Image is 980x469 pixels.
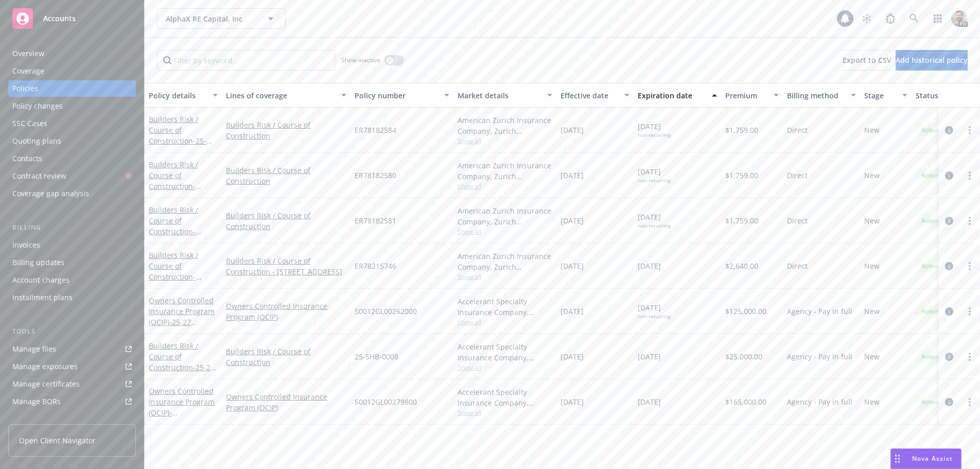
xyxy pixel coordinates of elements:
span: Manage exposures [8,358,136,375]
div: Lines of coverage [226,90,335,101]
a: Builders Risk / Course of Construction [149,160,211,256]
a: Stop snowing [856,8,877,29]
div: Coverage gap analysis [12,185,89,202]
a: Builders Risk / Course of Construction [226,346,346,368]
span: [DATE] [638,302,671,320]
a: circleInformation [943,169,955,182]
a: Account charges [8,272,136,288]
span: Agency - Pay in full [787,396,852,407]
div: Accelerant Specialty Insurance Company, Accelerant, CRC Group [458,341,552,363]
a: Coverage [8,63,136,79]
a: Policy changes [8,98,136,114]
a: Overview [8,45,136,62]
span: AlphaX RE Capital, Inc [166,13,255,24]
div: SSC Cases [12,115,47,132]
span: [DATE] [561,125,584,135]
a: circleInformation [943,396,955,408]
button: Premium [721,83,783,108]
span: Accounts [43,14,76,23]
div: Market details [458,90,541,101]
span: $165,000.00 [725,396,766,407]
div: Accelerant Specialty Insurance Company, Accelerant, CRC Group [458,296,552,318]
span: Show all [458,408,552,417]
span: Active [920,171,940,180]
span: S0012GL00262000 [355,306,417,317]
button: Add historical policy [896,50,968,71]
input: Filter by keyword... [157,50,335,71]
a: more [964,351,976,363]
span: New [864,125,880,135]
div: Invoices [12,237,40,253]
div: Installment plans [12,289,73,306]
a: SSC Cases [8,115,136,132]
div: Contract review [12,168,66,184]
span: New [864,351,880,362]
div: Billing [8,222,136,233]
a: Builders Risk / Course of Construction [149,341,215,426]
div: Summary of insurance [12,411,91,427]
span: [DATE] [561,396,584,407]
span: Agency - Pay in full [787,306,852,317]
a: circleInformation [943,351,955,363]
a: Summary of insurance [8,411,136,427]
span: Active [920,307,940,316]
div: Billing method [787,90,845,101]
div: Manage BORs [12,393,61,410]
div: Effective date [561,90,618,101]
span: ER78182580 [355,170,396,181]
span: $125,000.00 [725,306,766,317]
a: circleInformation [943,215,955,227]
div: Accelerant Specialty Insurance Company, Accelerant, CRC Group [458,387,552,408]
span: Active [920,216,940,225]
span: Direct [787,215,808,226]
span: New [864,396,880,407]
span: [DATE] [638,351,661,362]
span: Active [920,126,940,135]
a: Search [904,8,924,29]
span: Active [920,262,940,271]
div: Stage [864,90,896,101]
span: Direct [787,260,808,271]
span: Nova Assist [912,454,953,463]
a: Owners Controlled Insurance Program (OCIP) [226,301,346,322]
a: Installment plans [8,289,136,306]
a: Invoices [8,237,136,253]
span: Show all [458,272,552,281]
a: Quoting plans [8,133,136,149]
span: [DATE] [638,396,661,407]
div: non-recurring [638,222,671,229]
a: circleInformation [943,260,955,272]
div: Policy number [355,90,438,101]
span: Show all [458,182,552,190]
div: Policy changes [12,98,63,114]
div: American Zurich Insurance Company, Zurich Insurance Group, [GEOGRAPHIC_DATA] Assure/[GEOGRAPHIC_D... [458,205,552,227]
a: Builders Risk / Course of Construction [226,210,346,232]
a: Owners Controlled Insurance Program (OCIP) [149,386,215,428]
a: Switch app [927,8,948,29]
span: New [864,170,880,181]
button: Policy details [145,83,222,108]
span: $1,759.00 [725,125,758,135]
button: Billing method [783,83,860,108]
span: Open Client Navigator [19,435,96,446]
span: Show all [458,227,552,236]
span: Show all [458,136,552,145]
span: ER78182584 [355,125,396,135]
span: $1,759.00 [725,170,758,181]
div: Status [916,90,978,101]
a: Manage files [8,341,136,357]
div: Expiration date [638,90,706,101]
span: ER78182581 [355,215,396,226]
a: circleInformation [943,305,955,318]
div: non-recurring [638,177,671,184]
button: Expiration date [634,83,721,108]
a: Report a Bug [880,8,901,29]
a: Builders Risk / Course of Construction - [STREET_ADDRESS] [226,255,346,277]
div: Premium [725,90,767,101]
a: more [964,169,976,182]
span: [DATE] [561,306,584,317]
button: Stage [860,83,912,108]
button: Export to CSV [843,50,891,71]
a: more [964,260,976,272]
button: Effective date [556,83,634,108]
